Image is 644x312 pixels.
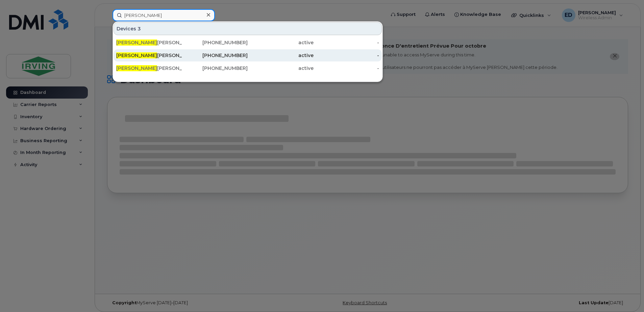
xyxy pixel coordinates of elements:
[248,39,314,46] div: active
[314,39,379,46] div: -
[114,62,382,74] a: [PERSON_NAME][PERSON_NAME][PHONE_NUMBER]active-
[248,65,314,72] div: active
[114,36,382,49] a: [PERSON_NAME][PERSON_NAME][PHONE_NUMBER]active-
[116,40,157,46] span: [PERSON_NAME]
[314,65,379,72] div: -
[248,52,314,59] div: active
[314,52,379,59] div: -
[116,65,182,72] div: [PERSON_NAME]
[182,65,248,72] div: [PHONE_NUMBER]
[116,52,182,59] div: [PERSON_NAME]
[114,22,382,35] div: Devices
[182,52,248,59] div: [PHONE_NUMBER]
[116,39,182,46] div: [PERSON_NAME]
[116,65,157,71] span: [PERSON_NAME]
[116,52,157,58] span: [PERSON_NAME]
[138,25,141,32] span: 3
[114,49,382,61] a: [PERSON_NAME][PERSON_NAME][PHONE_NUMBER]active-
[182,39,248,46] div: [PHONE_NUMBER]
